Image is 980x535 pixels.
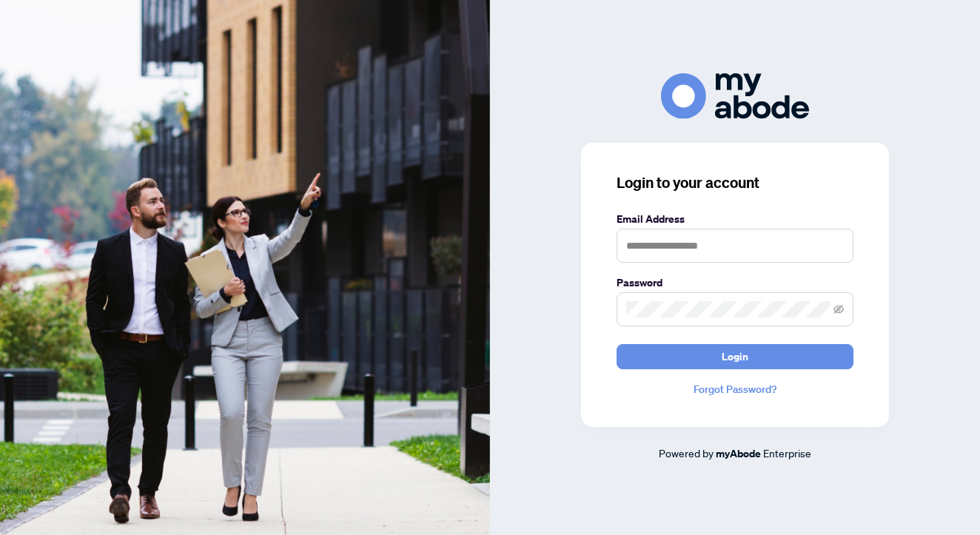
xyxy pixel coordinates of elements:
a: Forgot Password? [617,381,853,397]
img: ma-logo [661,73,809,118]
span: eye-invisible [833,304,844,314]
h3: Login to your account [617,172,853,193]
label: Email Address [617,211,853,227]
span: Powered by [659,446,714,460]
span: Enterprise [763,446,811,460]
button: Login [617,344,853,369]
label: Password [617,275,853,291]
span: Login [722,345,748,369]
a: myAbode [716,445,761,462]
